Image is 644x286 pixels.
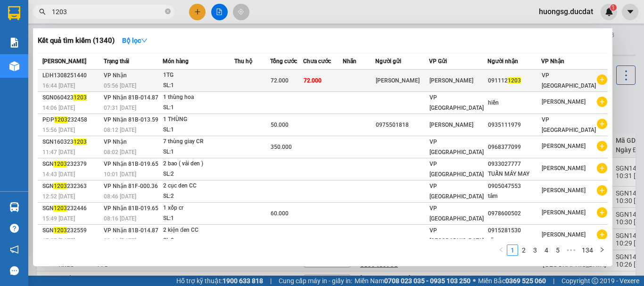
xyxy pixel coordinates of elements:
div: SL: 1 [163,81,234,91]
div: 2 bao ( vải den ) [163,159,234,169]
span: Người nhận [487,58,518,65]
span: VP Gửi [429,58,447,65]
span: right [599,247,605,253]
span: plus-circle [597,185,607,196]
span: VP Nhận [541,58,564,65]
span: Nhãn [343,58,356,65]
div: SL: 2 [163,191,234,202]
div: 0975501818 [376,120,429,130]
span: 1203 [74,139,87,145]
li: Previous Page [495,245,507,256]
span: 07:31 [DATE] [104,105,136,111]
span: VP [GEOGRAPHIC_DATA] [429,227,484,244]
span: 72.000 [271,77,289,84]
span: message [10,266,19,275]
span: 15:56 [DATE] [42,127,75,133]
div: 7 thùng giay CR [163,137,234,147]
span: Người gửi [375,58,401,65]
span: Món hàng [163,58,189,65]
span: [PERSON_NAME] [542,209,586,216]
span: 12:52 [DATE] [42,193,75,200]
div: 2 cục den CC [163,181,234,191]
span: 1203 [54,227,67,234]
span: 72.000 [304,77,322,84]
div: 0968377099 [488,142,541,152]
span: 14:06 [DATE] [42,105,75,111]
span: 10:01 [DATE] [104,171,136,178]
span: question-circle [10,224,19,233]
span: 08:16 [DATE] [104,237,136,244]
span: [PERSON_NAME] [429,77,473,84]
button: right [596,245,608,256]
span: Thu hộ [234,58,252,65]
div: SL: 2 [163,236,234,246]
span: [PERSON_NAME] [542,98,586,105]
div: tâm [488,191,541,201]
a: 1 [507,245,518,255]
span: [PERSON_NAME] [542,231,586,238]
li: Next 5 Pages [563,245,578,256]
span: VP [GEOGRAPHIC_DATA] [429,205,484,222]
span: [PERSON_NAME] [542,187,586,194]
div: SL: 1 [163,125,234,135]
span: search [39,8,46,15]
div: SGN 232379 [42,159,101,169]
div: [PERSON_NAME] [376,76,429,86]
span: 1203 [54,116,67,123]
span: notification [10,245,19,254]
span: [PERSON_NAME] [42,58,86,65]
span: plus-circle [597,163,607,173]
span: 1203 [54,161,67,167]
span: plus-circle [597,119,607,129]
li: 3 [529,245,541,256]
input: Tìm tên, số ĐT hoặc mã đơn [52,7,163,17]
a: 134 [579,245,596,255]
span: 11:47 [DATE] [42,149,75,155]
span: 60.000 [271,210,289,217]
div: PĐP 232458 [42,115,101,125]
span: 14:43 [DATE] [42,171,75,178]
li: Next Page [596,245,608,256]
div: hiền [488,98,541,108]
div: SGN 232559 [42,226,101,236]
span: 50.000 [271,122,289,128]
div: 0935111979 [488,120,541,130]
span: 1203 [54,205,67,212]
span: VP Nhận [104,139,127,145]
span: down [141,37,148,44]
div: sỹ [488,236,541,245]
img: warehouse-icon [9,61,19,71]
div: 1 thùng hoa [163,92,234,103]
span: 1203 [508,77,521,84]
div: SL: 1 [163,103,234,113]
span: left [498,247,504,253]
div: 1 xốp cr [163,203,234,213]
div: 2 kiện đen CC [163,225,234,236]
span: VP [GEOGRAPHIC_DATA] [429,183,484,200]
li: 4 [541,245,552,256]
span: VP [GEOGRAPHIC_DATA] [429,139,484,155]
span: 15:49 [DATE] [42,215,75,222]
button: Bộ lọcdown [115,33,155,48]
a: 3 [530,245,540,255]
span: VP [GEOGRAPHIC_DATA] [542,116,596,133]
span: 08:46 [DATE] [104,193,136,200]
span: VP Nhận 81F-000.36 [104,183,158,189]
span: VP Nhận 81B-013.59 [104,116,158,123]
div: 1 THÙNG [163,114,234,125]
span: 05:56 [DATE] [104,82,136,89]
div: 0905047553 [488,181,541,191]
span: 1203 [54,183,67,189]
span: close-circle [165,8,171,14]
span: 1203 [74,94,87,101]
a: 5 [553,245,563,255]
div: 0933027777 [488,159,541,169]
span: 17:07 [DATE] [42,237,75,244]
strong: Bộ lọc [122,37,148,44]
span: VP [GEOGRAPHIC_DATA] [429,161,484,178]
div: 0915281530 [488,226,541,236]
img: solution-icon [9,38,19,48]
span: [PERSON_NAME] [429,122,473,128]
div: 1TG [163,70,234,81]
a: 4 [541,245,552,255]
